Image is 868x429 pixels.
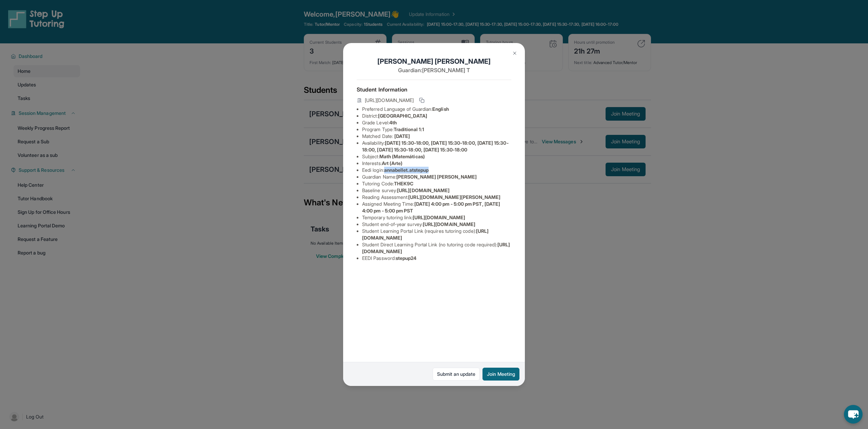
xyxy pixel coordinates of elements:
[362,140,511,153] li: Availability:
[382,160,403,166] span: Art (Arte)
[362,173,511,180] li: Guardian Name :
[396,255,417,261] span: stepup24
[362,160,511,167] li: Interests :
[362,201,500,213] span: [DATE] 4:00 pm - 5:00 pm PST, [DATE] 4:00 pm - 5:00 pm PST
[362,241,511,255] li: Student Direct Learning Portal Link (no tutoring code required) :
[362,201,511,214] li: Assigned Meeting Time :
[362,140,509,152] span: [DATE] 15:30-18:00, [DATE] 15:30-18:00, [DATE] 15:30-18:00, [DATE] 15:30-18:00, [DATE] 15:30-18:00
[362,214,511,221] li: Temporary tutoring link :
[379,154,425,159] span: Math (Matemáticas)
[357,57,511,66] h1: [PERSON_NAME] [PERSON_NAME]
[362,255,511,262] li: EEDI Password :
[394,181,413,186] span: THEK9C
[394,133,410,139] span: [DATE]
[418,96,426,104] button: Copy link
[362,180,511,187] li: Tutoring Code :
[362,106,511,113] li: Preferred Language of Guardian:
[362,167,511,173] li: Eedi login :
[433,368,480,381] a: Submit an update
[365,97,414,104] span: [URL][DOMAIN_NAME]
[512,50,517,56] img: Close Icon
[384,167,429,173] span: annabellet.atstepup
[362,228,511,241] li: Student Learning Portal Link (requires tutoring code) :
[362,221,511,228] li: Student end-of-year survey :
[482,368,519,381] button: Join Meeting
[362,126,511,133] li: Program Type:
[362,153,511,160] li: Subject :
[396,174,477,180] span: [PERSON_NAME] [PERSON_NAME]
[423,221,475,227] span: [URL][DOMAIN_NAME]
[362,119,511,126] li: Grade Level:
[362,187,511,194] li: Baseline survey :
[432,106,449,112] span: English
[357,66,511,74] p: Guardian: [PERSON_NAME] T
[362,113,511,119] li: District:
[357,85,511,94] h4: Student Information
[408,194,500,200] span: [URL][DOMAIN_NAME][PERSON_NAME]
[397,187,450,193] span: [URL][DOMAIN_NAME]
[362,133,511,140] li: Matched Date:
[378,113,427,119] span: [GEOGRAPHIC_DATA]
[362,194,511,201] li: Reading Assessment :
[389,120,397,125] span: 4th
[844,405,863,424] button: chat-button
[394,126,424,132] span: Traditional 1:1
[413,214,465,220] span: [URL][DOMAIN_NAME]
